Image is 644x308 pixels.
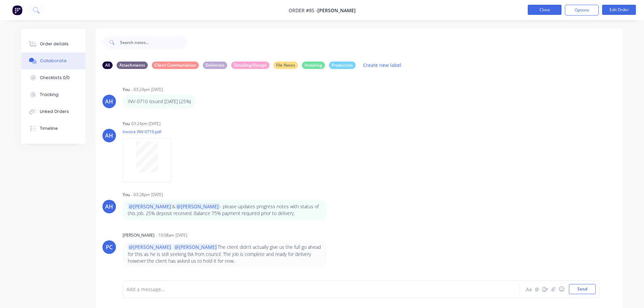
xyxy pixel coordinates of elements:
[40,92,58,98] div: Tracking
[123,87,130,93] div: You
[152,62,199,69] div: Client Communiation
[40,109,69,115] div: Linked Orders
[21,86,86,103] button: Tracking
[557,285,566,293] button: ☺
[128,203,321,217] p: & - please updates progress notes with status of this job. 25% deposit received. Balance 75% paym...
[120,35,187,49] input: Search notes...
[21,52,86,69] button: Collaborate
[175,203,220,210] span: @[PERSON_NAME]
[156,232,187,238] div: - 10:08am [DATE]
[123,129,178,135] p: Invoice INV-0710.pdf
[105,203,113,211] div: AH
[40,75,70,81] div: Checklists 0/0
[40,41,69,47] div: Order details
[528,5,562,15] button: Close
[329,62,356,69] div: Production
[173,244,218,250] span: @[PERSON_NAME]
[273,62,298,69] div: File Notes
[302,62,325,69] div: Invoicing
[12,5,22,15] img: Factory
[317,7,356,14] span: [PERSON_NAME]
[533,285,541,293] button: @
[128,203,172,210] span: @[PERSON_NAME]
[123,121,130,127] div: You
[106,243,113,251] div: PC
[128,244,321,264] p: The client didn't actually give us the full go ahead for this as he is still seeking BA from coun...
[117,62,148,69] div: Attachments
[21,120,86,137] button: Timeline
[360,61,405,70] button: Create new label
[525,285,533,293] button: Aa
[131,121,161,127] div: 03:24pm [DATE]
[131,87,163,93] div: - 03:24pm [DATE]
[21,103,86,120] button: Linked Orders
[128,244,172,250] span: @[PERSON_NAME]
[131,192,163,198] div: - 03:28pm [DATE]
[123,192,130,198] div: You
[102,62,113,69] div: All
[40,58,67,64] div: Collaborate
[128,98,191,105] p: INV-0710 issued [DATE] (25%)
[123,232,154,238] div: [PERSON_NAME]
[21,35,86,52] button: Order details
[569,284,596,294] button: Send
[203,62,227,69] div: Deliveries
[105,132,113,140] div: AH
[21,69,86,86] button: Checklists 0/0
[289,7,317,14] span: Order #85 -
[231,62,269,69] div: Detailing/Design
[602,5,636,15] button: Edit Order
[105,97,113,105] div: AH
[565,5,599,16] button: Options
[40,125,58,132] div: Timeline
